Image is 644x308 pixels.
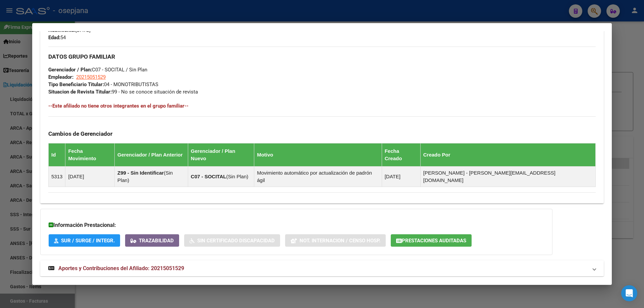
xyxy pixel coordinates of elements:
th: Gerenciador / Plan Nuevo [188,143,254,167]
td: Movimiento automático por actualización de padrón ágil [254,167,382,187]
button: Not. Internacion / Censo Hosp. [285,234,386,247]
th: Id [49,143,65,167]
strong: Situacion de Revista Titular: [48,89,112,95]
strong: Z99 - Sin Identificar [117,170,164,176]
span: 04 - MONOTRIBUTISTAS [48,81,158,87]
th: Fecha Movimiento [65,143,115,167]
span: Trazabilidad [139,238,174,244]
td: [DATE] [382,167,420,187]
span: 20215051529 [76,74,106,80]
h3: Información Prestacional: [49,221,544,229]
span: C07 - SOCITAL / Sin Plan [48,67,147,73]
h4: --Este afiliado no tiene otros integrantes en el grupo familiar-- [48,102,596,110]
strong: Tipo Beneficiario Titular: [48,81,104,87]
button: Sin Certificado Discapacidad [184,234,280,247]
th: Creado Por [420,143,595,167]
button: Prestaciones Auditadas [391,234,472,247]
span: 54 [48,35,66,41]
strong: Edad: [48,35,60,41]
strong: Empleador: [48,74,73,80]
span: 99 - No se conoce situación de revista [48,89,198,95]
button: SUR / SURGE / INTEGR. [49,234,120,247]
span: Prestaciones Auditadas [402,238,466,244]
td: [PERSON_NAME] - [PERSON_NAME][EMAIL_ADDRESS][DOMAIN_NAME] [420,167,595,187]
td: 5313 [49,167,65,187]
td: ( ) [188,167,254,187]
td: [DATE] [65,167,115,187]
span: Not. Internacion / Censo Hosp. [300,238,380,244]
th: Motivo [254,143,382,167]
span: SUR / SURGE / INTEGR. [61,238,115,244]
td: ( ) [115,167,188,187]
span: Sin Certificado Discapacidad [197,238,275,244]
h3: DATOS GRUPO FAMILIAR [48,53,596,60]
mat-expansion-panel-header: Aportes y Contribuciones del Afiliado: 20215051529 [40,260,604,276]
h3: Cambios de Gerenciador [48,130,596,137]
span: Sin Plan [228,174,247,179]
span: Aportes y Contribuciones del Afiliado: 20215051529 [58,265,184,271]
strong: Gerenciador / Plan: [48,67,92,73]
th: Fecha Creado [382,143,420,167]
div: Open Intercom Messenger [621,285,637,301]
button: Trazabilidad [125,234,179,247]
strong: C07 - SOCITAL [191,174,226,179]
th: Gerenciador / Plan Anterior [115,143,188,167]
